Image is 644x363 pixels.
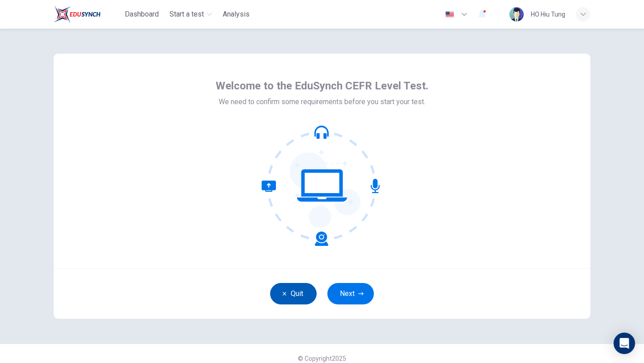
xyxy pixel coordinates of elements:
span: © Copyright 2025 [298,355,346,362]
span: Welcome to the EduSynch CEFR Level Test. [216,79,428,93]
span: We need to confirm some requirements before you start your test. [219,97,425,107]
span: Analysis [223,9,250,20]
img: en [444,11,455,18]
img: Profile picture [509,7,524,21]
span: Start a test [169,9,204,20]
button: Next [327,283,374,304]
button: Dashboard [121,6,162,22]
div: HO Hiu Tung [531,9,565,20]
a: EduSynch logo [54,5,121,23]
button: Analysis [219,6,253,22]
div: You need a license to access this content [219,6,253,22]
img: EduSynch logo [54,5,101,23]
span: Dashboard [125,9,159,20]
button: Start a test [166,6,216,22]
button: Quit [270,283,317,304]
div: Open Intercom Messenger [614,333,635,354]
